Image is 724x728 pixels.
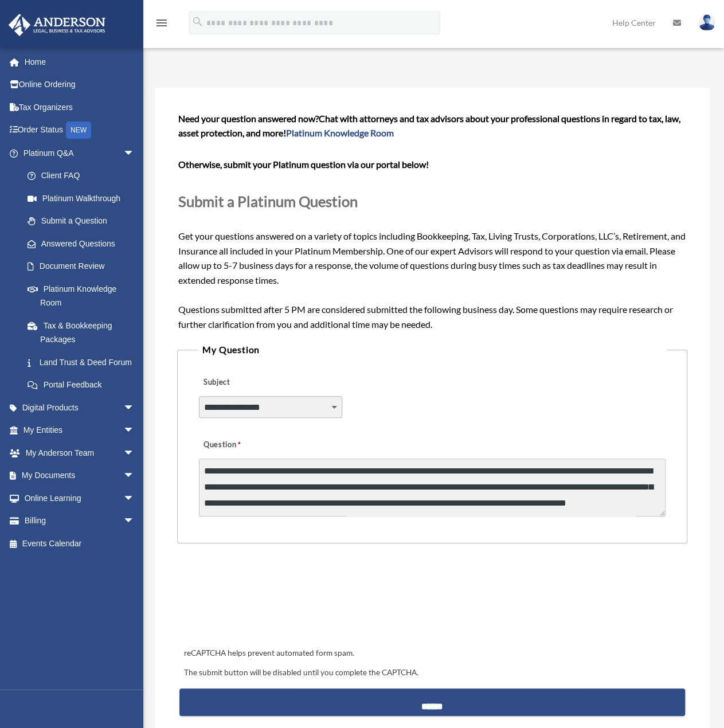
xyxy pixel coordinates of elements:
a: Home [8,50,152,73]
a: Document Review [16,255,152,278]
div: NEW [66,122,91,139]
span: arrow_drop_down [123,419,146,443]
a: Tax & Bookkeeping Packages [16,314,152,351]
a: Platinum Q&Aarrow_drop_down [8,142,152,165]
span: arrow_drop_down [123,464,146,488]
b: Otherwise, submit your Platinum question via our portal below! [178,159,429,170]
a: Submit a Question [16,210,146,233]
legend: My Question [198,342,666,358]
a: Platinum Knowledge Room [16,277,152,314]
span: arrow_drop_down [123,441,146,465]
span: Chat with attorneys and tax advisors about your professional questions in regard to tax, law, ass... [178,113,680,139]
label: Subject [199,375,308,391]
a: Portal Feedback [16,374,152,397]
span: arrow_drop_down [123,396,146,420]
a: Order StatusNEW [8,119,152,142]
a: Online Ordering [8,73,152,96]
span: arrow_drop_down [123,487,146,510]
i: search [191,15,204,28]
label: Question [199,437,288,453]
span: Need your question answered now? [178,113,319,124]
a: Billingarrow_drop_down [8,510,152,533]
span: arrow_drop_down [123,510,146,533]
a: Events Calendar [8,532,152,555]
a: My Documentsarrow_drop_down [8,464,152,487]
a: Tax Organizers [8,96,152,119]
img: User Pic [698,14,715,31]
a: My Anderson Teamarrow_drop_down [8,441,152,464]
a: menu [155,20,169,30]
i: menu [155,16,169,30]
a: Platinum Walkthrough [16,187,152,210]
a: Digital Productsarrow_drop_down [8,396,152,419]
div: The submit button will be disabled until you complete the CAPTCHA. [179,666,686,680]
iframe: reCAPTCHA [181,579,355,624]
a: Client FAQ [16,165,152,187]
span: Submit a Platinum Question [178,193,358,210]
a: Answered Questions [16,232,152,255]
span: arrow_drop_down [123,142,146,165]
span: Get your questions answered on a variety of topics including Bookkeeping, Tax, Living Trusts, Cor... [178,113,687,330]
a: Land Trust & Deed Forum [16,351,152,374]
a: Platinum Knowledge Room [286,127,394,138]
div: reCAPTCHA helps prevent automated form spam. [179,647,686,660]
a: Online Learningarrow_drop_down [8,487,152,510]
img: Anderson Advisors Platinum Portal [5,14,109,36]
a: My Entitiesarrow_drop_down [8,419,152,442]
